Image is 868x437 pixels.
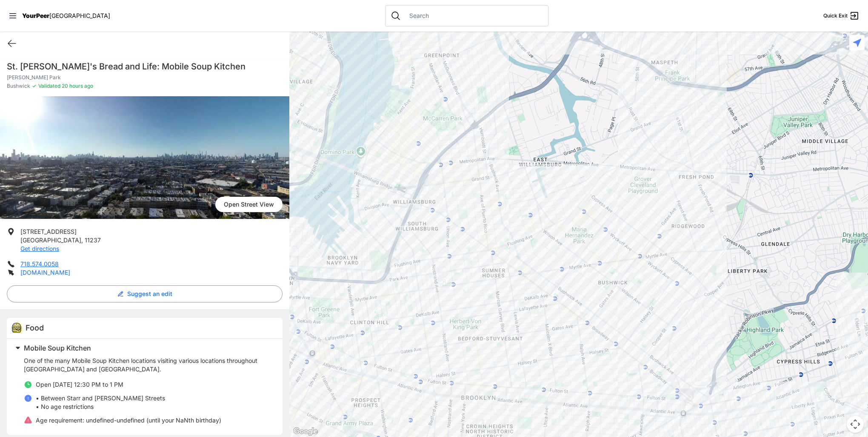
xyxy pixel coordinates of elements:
a: [DOMAIN_NAME] [20,269,70,276]
span: Food [26,323,44,332]
span: YourPeer [22,12,49,19]
a: Get directions [20,245,59,252]
button: Map camera controls [847,416,864,433]
span: [GEOGRAPHIC_DATA] [49,12,110,19]
p: • Between Starr and [PERSON_NAME] Streets • No age restrictions [36,394,165,411]
img: Google [291,426,320,437]
p: [PERSON_NAME] Park [7,74,283,81]
a: Open this area in Google Maps (opens a new window) [291,426,320,437]
span: , [81,236,83,244]
p: One of the many Mobile Soup Kitchen locations visiting various locations throughout [GEOGRAPHIC_D... [24,356,272,374]
p: undefined-undefined (until your NaNth birthday) [36,416,221,425]
span: Open Street View [215,197,283,212]
input: Search [404,11,543,20]
span: Mobile Soup Kitchen [24,344,91,352]
h1: St. [PERSON_NAME]'s Bread and Life: Mobile Soup Kitchen [7,60,283,72]
span: Bushwick [7,83,30,89]
a: YourPeer[GEOGRAPHIC_DATA] [22,13,110,18]
span: Open [DATE] 12:30 PM to 1 PM [36,381,123,388]
span: Validated [38,83,60,89]
span: [STREET_ADDRESS] [20,228,77,235]
a: 718.574.0058 [20,260,59,267]
span: ✓ [32,83,37,89]
span: Suggest an edit [127,290,172,298]
span: 11237 [85,236,101,244]
span: Age requirement: [36,417,84,424]
span: [GEOGRAPHIC_DATA] [20,236,81,244]
button: Suggest an edit [7,285,283,302]
span: 20 hours ago [60,83,93,89]
a: Quick Exit [823,11,859,21]
span: Quick Exit [823,12,848,19]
